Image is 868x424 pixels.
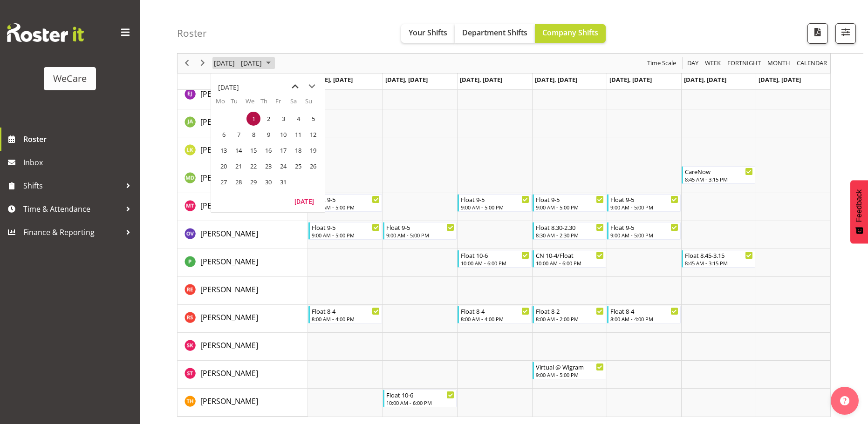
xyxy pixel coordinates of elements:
img: help-xxl-2.png [840,396,849,405]
a: [PERSON_NAME] [200,368,258,379]
span: Wednesday, October 8, 2025 [246,128,260,141]
button: previous month [287,78,303,95]
div: 9:00 AM - 5:00 PM [312,231,380,239]
div: Float 10-6 [386,390,454,399]
a: [PERSON_NAME] [200,284,258,295]
div: Monique Telford"s event - Float 9-5 Begin From Monday, September 29, 2025 at 9:00:00 AM GMT+13:00... [308,194,382,212]
span: Tuesday, October 28, 2025 [232,175,246,189]
div: Float 9-5 [312,222,380,232]
span: Monday, October 27, 2025 [217,175,231,189]
div: Float 9-5 [536,195,604,204]
th: Mo [216,97,231,111]
span: Sunday, October 12, 2025 [306,128,320,141]
th: Su [305,97,320,111]
span: Wednesday, October 15, 2025 [246,143,260,157]
span: [PERSON_NAME] [200,173,258,183]
span: Day [686,58,699,69]
div: Float 8-4 [312,306,380,316]
span: Monday, October 13, 2025 [217,143,231,157]
span: Friday, October 31, 2025 [276,175,290,189]
div: Float 9-5 [610,195,678,204]
span: Roster [23,132,135,146]
div: Simone Turner"s event - Virtual @ Wigram Begin From Thursday, October 2, 2025 at 9:00:00 AM GMT+1... [533,362,606,379]
div: Olive Vermazen"s event - Float 9-5 Begin From Friday, October 3, 2025 at 9:00:00 AM GMT+13:00 End... [607,222,681,240]
div: Olive Vermazen"s event - Float 9-5 Begin From Tuesday, September 30, 2025 at 9:00:00 AM GMT+13:00... [383,222,457,240]
td: Tillie Hollyer resource [178,389,308,417]
div: 8:30 AM - 2:30 PM [536,231,604,239]
a: [PERSON_NAME] [200,228,258,239]
span: [PERSON_NAME] [200,145,258,155]
span: [DATE], [DATE] [684,75,726,84]
span: Friday, October 3, 2025 [276,112,290,126]
td: Jane Arps resource [178,109,308,137]
a: [PERSON_NAME] [200,396,258,407]
span: [PERSON_NAME] [200,117,258,127]
span: Time & Attendance [23,202,121,216]
div: Rhianne Sharples"s event - Float 8-4 Begin From Friday, October 3, 2025 at 8:00:00 AM GMT+13:00 E... [607,306,681,323]
h4: Roster [177,28,207,39]
div: 10:00 AM - 6:00 PM [536,259,604,267]
div: WeCare [53,72,87,86]
button: Timeline Day [686,58,700,69]
div: Marie-Claire Dickson-Bakker"s event - CareNow Begin From Saturday, October 4, 2025 at 8:45:00 AM ... [682,166,755,184]
div: Olive Vermazen"s event - Float 9-5 Begin From Monday, September 29, 2025 at 9:00:00 AM GMT+13:00 ... [308,222,382,240]
span: Sunday, October 19, 2025 [306,143,320,157]
div: 9:00 AM - 5:00 PM [312,203,380,211]
button: Previous [181,58,193,69]
td: Simone Turner resource [178,361,308,389]
div: Pooja Prabhu"s event - CN 10-4/Float Begin From Thursday, October 2, 2025 at 10:00:00 AM GMT+13:0... [533,250,606,268]
span: Sunday, October 5, 2025 [306,112,320,126]
div: Rhianne Sharples"s event - Float 8-4 Begin From Monday, September 29, 2025 at 8:00:00 AM GMT+13:0... [308,306,382,323]
button: Timeline Month [766,58,792,69]
button: Next [197,58,209,69]
span: Saturday, October 4, 2025 [291,112,305,126]
span: Saturday, October 18, 2025 [291,143,305,157]
td: Pooja Prabhu resource [178,249,308,277]
span: Time Scale [646,58,677,69]
button: Your Shifts [401,24,455,43]
span: Company Shifts [542,27,598,38]
a: [PERSON_NAME] [200,340,258,351]
th: Th [260,97,275,111]
div: 8:00 AM - 4:00 PM [610,315,678,323]
div: Float 9-5 [461,195,529,204]
button: Department Shifts [455,24,535,43]
div: CN 10-4/Float [536,250,604,260]
div: 9:00 AM - 5:00 PM [610,231,678,239]
div: Monique Telford"s event - Float 9-5 Begin From Friday, October 3, 2025 at 9:00:00 AM GMT+13:00 En... [607,194,681,212]
button: October 2025 [212,58,275,69]
button: Month [795,58,829,69]
button: Time Scale [646,58,678,69]
div: 10:00 AM - 6:00 PM [386,399,454,406]
span: Thursday, October 2, 2025 [261,112,275,126]
span: Fortnight [726,58,762,69]
div: Olive Vermazen"s event - Float 8.30-2.30 Begin From Thursday, October 2, 2025 at 8:30:00 AM GMT+1... [533,222,606,240]
span: Department Shifts [462,27,527,38]
div: Rhianne Sharples"s event - Float 8-4 Begin From Wednesday, October 1, 2025 at 8:00:00 AM GMT+13:0... [458,306,531,323]
span: Thursday, October 16, 2025 [261,143,275,157]
div: 9:00 AM - 5:00 PM [536,371,604,378]
div: 9:00 AM - 5:00 PM [386,231,454,239]
div: Float 10-6 [461,250,529,260]
div: 10:00 AM - 6:00 PM [461,259,529,267]
div: 8:00 AM - 4:00 PM [312,315,380,323]
button: Company Shifts [535,24,606,43]
td: Ella Jarvis resource [178,81,308,109]
span: Thursday, October 30, 2025 [261,175,275,189]
th: Sa [290,97,305,111]
td: Olive Vermazen resource [178,221,308,249]
span: Wednesday, October 29, 2025 [246,175,260,189]
span: [PERSON_NAME] [200,340,258,350]
span: Friday, October 24, 2025 [276,159,290,173]
button: Today [288,195,320,208]
div: Monique Telford"s event - Float 9-5 Begin From Thursday, October 2, 2025 at 9:00:00 AM GMT+13:00 ... [533,194,606,212]
div: 9:00 AM - 5:00 PM [536,203,604,211]
div: Tillie Hollyer"s event - Float 10-6 Begin From Tuesday, September 30, 2025 at 10:00:00 AM GMT+13:... [383,390,457,407]
div: title [218,78,239,97]
div: 8:45 AM - 3:15 PM [685,175,753,183]
button: next month [303,78,320,95]
div: previous period [179,54,195,73]
span: [PERSON_NAME] [200,229,258,239]
span: Wednesday, October 22, 2025 [246,159,260,173]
